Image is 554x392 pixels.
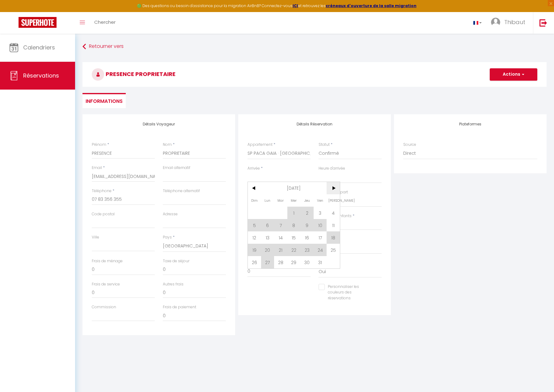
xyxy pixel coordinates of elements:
[314,207,327,219] span: 3
[300,219,314,231] span: 9
[300,194,314,207] span: Jeu
[163,304,196,310] label: Frais de paiement
[247,142,273,148] label: Appartement
[274,219,287,231] span: 7
[92,234,99,240] label: Ville
[82,41,547,52] a: Retourner vers
[486,12,533,34] a: ... Thibaut
[327,207,340,219] span: 4
[248,219,261,231] span: 5
[92,142,106,148] label: Prénom
[92,188,112,194] label: Téléphone
[319,142,330,148] label: Statut
[248,256,261,268] span: 26
[90,12,120,34] a: Chercher
[92,281,120,287] label: Frais de service
[287,231,301,244] span: 15
[403,122,537,126] h4: Plateformes
[163,258,189,264] label: Taxe de séjour
[19,17,57,28] img: Super Booking
[248,182,261,194] span: <
[261,231,274,244] span: 13
[261,219,274,231] span: 6
[327,194,340,207] span: [PERSON_NAME]
[325,284,374,301] label: Personnaliser les couleurs des réservations
[274,231,287,244] span: 14
[326,3,417,8] a: créneaux d'ouverture de la salle migration
[491,18,500,27] img: ...
[293,3,298,8] a: ICI
[539,19,547,27] img: logout
[314,194,327,207] span: Ven
[5,2,23,21] button: Ouvrir le widget de chat LiveChat
[248,231,261,244] span: 12
[92,122,226,126] h4: Détails Voyageur
[403,142,416,148] label: Source
[287,244,301,256] span: 22
[287,256,301,268] span: 29
[261,182,327,194] span: [DATE]
[300,207,314,219] span: 2
[327,231,340,244] span: 18
[274,244,287,256] span: 21
[504,18,525,26] span: Thibaut
[314,231,327,244] span: 17
[92,258,123,264] label: Frais de ménage
[248,244,261,256] span: 19
[163,234,172,240] label: Pays
[163,165,190,171] label: Email alternatif
[300,256,314,268] span: 30
[94,19,116,25] span: Chercher
[163,188,200,194] label: Téléphone alternatif
[92,304,116,310] label: Commission
[261,194,274,207] span: Lun
[92,211,115,217] label: Code postal
[319,166,345,171] label: Heure d'arrivée
[163,211,178,217] label: Adresse
[247,122,382,126] h4: Détails Réservation
[23,44,55,51] span: Calendriers
[274,194,287,207] span: Mar
[327,219,340,231] span: 11
[247,166,260,171] label: Arrivée
[23,72,59,79] span: Réservations
[261,244,274,256] span: 20
[327,182,340,194] span: >
[287,194,301,207] span: Mer
[300,244,314,256] span: 23
[490,68,537,81] button: Actions
[300,231,314,244] span: 16
[314,256,327,268] span: 31
[327,244,340,256] span: 25
[163,281,184,287] label: Autres frais
[163,142,172,148] label: Nom
[82,93,126,108] li: Informations
[314,219,327,231] span: 10
[274,256,287,268] span: 28
[248,194,261,207] span: Dim
[261,256,274,268] span: 27
[314,244,327,256] span: 24
[287,219,301,231] span: 8
[92,165,102,171] label: Email
[92,70,176,78] span: PRESENCE PROPRIETAIRE
[287,207,301,219] span: 1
